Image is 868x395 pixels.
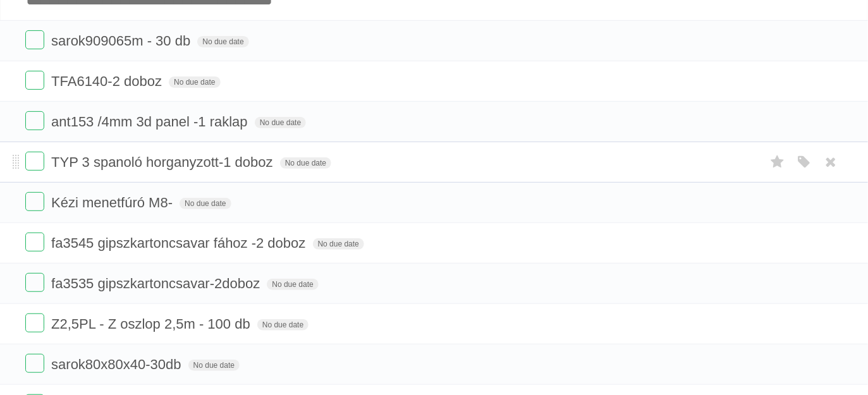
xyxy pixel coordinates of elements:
span: TFA6140-2 doboz [51,73,165,89]
label: Done [25,273,44,292]
span: No due date [180,198,231,209]
span: Z2,5PL - Z oszlop 2,5m - 100 db [51,316,254,332]
label: Star task [766,152,790,173]
span: No due date [280,157,331,169]
span: TYP 3 spanoló horganyzott-1 doboz [51,154,276,170]
span: sarok909065m - 30 db [51,33,193,49]
label: Done [25,30,44,49]
label: Done [25,71,44,90]
span: No due date [188,360,240,371]
label: Done [25,313,44,332]
label: Done [25,152,44,171]
span: No due date [313,238,364,250]
span: sarok80x80x40-30db [51,356,184,372]
label: Done [25,111,44,130]
span: fa3535 gipszkartoncsavar-2doboz [51,276,263,291]
span: No due date [257,319,309,331]
label: Done [25,354,44,373]
span: ant153 /4mm 3d panel -1 raklap [51,114,251,130]
label: Done [25,192,44,211]
label: Done [25,233,44,252]
span: No due date [197,36,248,47]
span: Kézi menetfúró M8- [51,195,176,210]
span: No due date [267,279,318,290]
span: No due date [255,117,306,128]
span: No due date [169,76,220,88]
span: fa3545 gipszkartoncsavar fához -2 doboz [51,235,309,251]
